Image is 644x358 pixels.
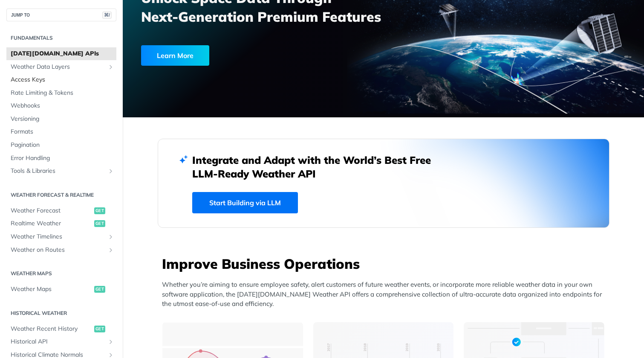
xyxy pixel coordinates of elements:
button: Show subpages for Historical API [107,338,114,345]
a: Start Building via LLM [192,192,298,213]
span: Versioning [11,115,114,123]
span: Pagination [11,141,114,149]
span: get [94,207,105,214]
span: Weather Maps [11,285,92,294]
a: Learn More [141,45,342,66]
span: ⌘/ [102,12,112,19]
span: Weather Timelines [11,233,105,241]
span: Realtime Weather [11,219,92,228]
span: Weather on Routes [11,246,105,254]
button: JUMP TO⌘/ [6,9,116,21]
span: [DATE][DOMAIN_NAME] APIs [11,49,114,58]
a: Weather Data LayersShow subpages for Weather Data Layers [6,61,116,73]
div: Learn More [141,45,209,66]
a: Weather TimelinesShow subpages for Weather Timelines [6,230,116,243]
span: Formats [11,128,114,136]
span: get [94,220,105,227]
button: Show subpages for Tools & Libraries [107,168,114,175]
a: Weather Mapsget [6,283,116,296]
a: Historical APIShow subpages for Historical API [6,335,116,348]
span: Weather Recent History [11,325,92,333]
a: Weather Recent Historyget [6,323,116,335]
span: Tools & Libraries [11,167,105,175]
button: Show subpages for Weather on Routes [107,247,114,253]
a: Formats [6,125,116,138]
a: [DATE][DOMAIN_NAME] APIs [6,47,116,60]
a: Access Keys [6,73,116,86]
a: Tools & LibrariesShow subpages for Tools & Libraries [6,165,116,178]
span: Access Keys [11,76,114,84]
a: Webhooks [6,99,116,112]
a: Error Handling [6,152,116,165]
span: Rate Limiting & Tokens [11,89,114,97]
span: Webhooks [11,102,114,110]
h3: Improve Business Operations [162,254,609,273]
button: Show subpages for Weather Timelines [107,233,114,240]
button: Show subpages for Weather Data Layers [107,64,114,70]
span: Historical API [11,338,105,346]
h2: Fundamentals [6,34,116,42]
p: Whether you’re aiming to ensure employee safety, alert customers of future weather events, or inc... [162,280,609,309]
a: Versioning [6,113,116,125]
h2: Weather Forecast & realtime [6,191,116,199]
h2: Historical Weather [6,309,116,317]
h2: Integrate and Adapt with the World’s Best Free LLM-Ready Weather API [192,153,444,180]
span: get [94,326,105,332]
span: Error Handling [11,154,114,163]
a: Rate Limiting & Tokens [6,87,116,99]
a: Weather Forecastget [6,204,116,217]
span: get [94,286,105,293]
h2: Weather Maps [6,270,116,277]
a: Weather on RoutesShow subpages for Weather on Routes [6,244,116,256]
a: Realtime Weatherget [6,217,116,230]
span: Weather Data Layers [11,63,105,71]
a: Pagination [6,139,116,151]
span: Weather Forecast [11,207,92,215]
